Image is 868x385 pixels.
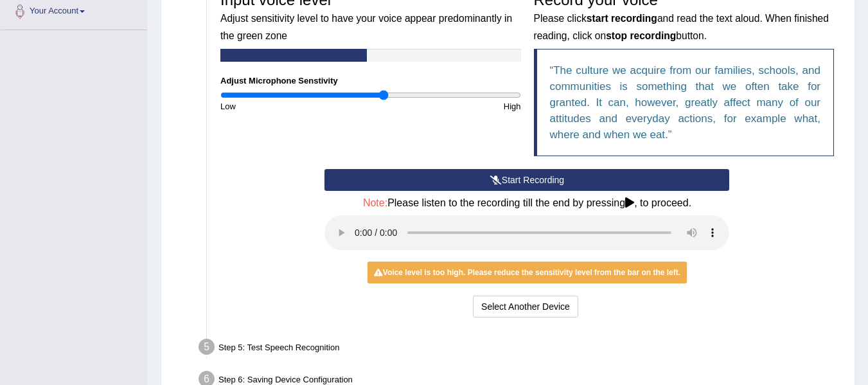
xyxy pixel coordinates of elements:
[324,197,729,209] h4: Please listen to the recording till the end by pressing , to proceed.
[368,262,687,283] div: Voice level is too high. Please reduce the sensitivity level from the bar on the left.
[324,169,729,191] button: Start Recording
[473,296,578,318] button: Select Another Device
[220,13,512,40] small: Adjust sensitivity level to have your voice appear predominantly in the green zone
[193,335,849,363] div: Step 5: Test Speech Recognition
[371,100,527,112] div: High
[587,13,657,24] b: start recording
[363,197,387,208] span: Note:
[550,64,821,141] q: The culture we acquire from our families, schools, and communities is something that we often tak...
[214,100,371,112] div: Low
[606,30,676,41] b: stop recording
[534,13,829,40] small: Please click and read the text aloud. When finished reading, click on button.
[220,75,338,87] label: Adjust Microphone Senstivity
